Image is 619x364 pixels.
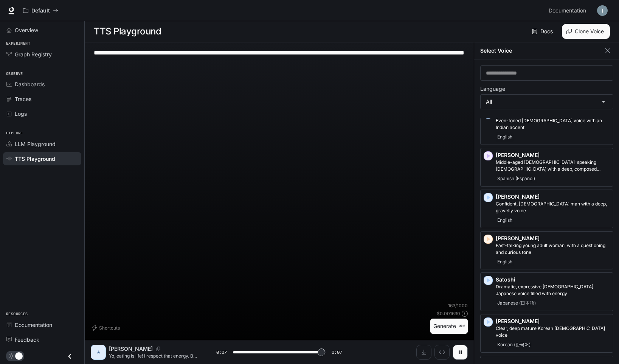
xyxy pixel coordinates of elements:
[549,6,586,16] span: Documentation
[216,348,227,356] span: 0:07
[3,152,81,165] a: TTS Playground
[3,137,81,151] a: LLM Playground
[434,345,450,360] button: Inspect
[15,50,52,58] span: Graph Registry
[3,333,81,346] a: Feedback
[20,3,62,18] button: All workspaces
[459,324,465,328] p: ⌘⏎
[496,325,610,339] p: Clear, deep mature Korean male voice
[91,322,123,334] button: Shortcuts
[15,352,23,360] span: Dark mode toggle
[15,95,31,103] span: Traces
[480,86,505,92] p: Language
[496,242,610,256] p: Fast-talking young adult woman, with a questioning and curious tone
[496,299,537,308] span: Japanese (日本語)
[595,3,610,18] button: User avatar
[496,117,610,131] p: Even-toned female voice with an Indian accent
[15,321,52,329] span: Documentation
[3,92,81,106] a: Traces
[496,340,532,349] span: Korean (한국어)
[546,3,592,18] a: Documentation
[496,151,610,159] p: [PERSON_NAME]
[3,318,81,331] a: Documentation
[15,110,27,118] span: Logs
[496,174,537,183] span: Spanish (Español)
[92,346,104,358] div: A
[496,132,514,142] span: English
[597,5,608,16] img: User avatar
[109,345,153,353] p: [PERSON_NAME]
[496,193,610,201] p: [PERSON_NAME]
[430,319,468,334] button: Generate⌘⏎
[496,276,610,283] p: Satoshi
[3,48,81,61] a: Graph Registry
[496,235,610,242] p: [PERSON_NAME]
[3,78,81,91] a: Dashboards
[15,80,45,88] span: Dashboards
[531,24,556,39] a: Docs
[3,23,81,37] a: Overview
[153,347,163,351] button: Copy Voice ID
[3,107,81,120] a: Logs
[15,155,55,163] span: TTS Playground
[94,24,161,39] h1: TTS Playground
[332,348,342,356] span: 0:07
[15,26,38,34] span: Overview
[496,317,610,325] p: [PERSON_NAME]
[437,310,460,317] p: $ 0.001630
[109,353,198,359] p: Yo, eating is life! I respect that energy. But tell me more - what's your whole day like? Like, d...
[496,159,610,173] p: Middle-aged Spanish-speaking male with a deep, composed voice. Great for narrations
[31,8,50,14] p: Default
[562,24,610,39] button: Clone Voice
[15,336,39,344] span: Feedback
[61,348,78,364] button: Close drawer
[416,345,431,360] button: Download audio
[496,201,610,214] p: Confident, British man with a deep, gravelly voice
[496,216,514,225] span: English
[496,257,514,266] span: English
[448,302,468,309] p: 163 / 1000
[496,283,610,297] p: Dramatic, expressive male Japanese voice filled with energy
[481,95,613,109] div: All
[15,140,56,148] span: LLM Playground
